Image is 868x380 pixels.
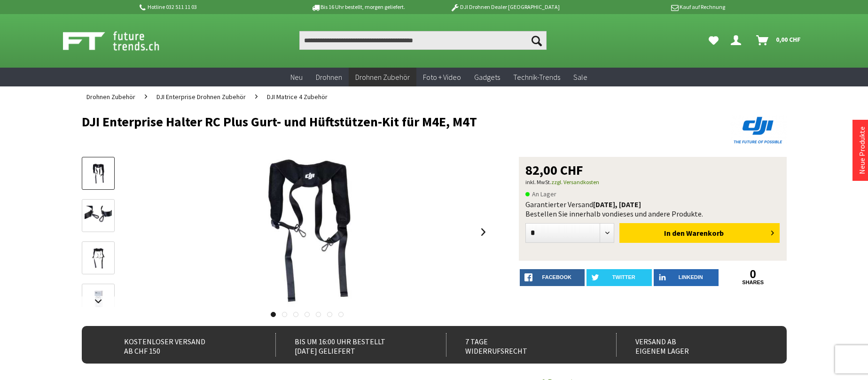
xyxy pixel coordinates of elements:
[431,1,578,13] p: DJI Drohnen Dealer [GEOGRAPHIC_DATA]
[152,86,250,107] a: DJI Enterprise Drohnen Zubehör
[513,72,560,82] span: Technik-Trends
[616,333,766,357] div: Versand ab eigenem Lager
[520,269,585,286] a: facebook
[85,163,112,184] img: Vorschau: DJI Enterprise Halter RC Plus Gurt- und Hüftstützen-Kit für M4E, M4T
[275,333,425,357] div: Bis um 16:00 Uhr bestellt [DATE] geliefert
[63,29,180,53] img: Shop Futuretrends - zur Startseite wechseln
[525,188,556,200] span: An Lager
[527,31,547,50] button: Suchen
[138,1,285,13] p: Hotline 032 511 11 03
[316,72,342,82] span: Drohnen
[156,93,246,101] span: DJI Enterprise Drohnen Zubehör
[355,72,410,82] span: Drohnen Zubehör
[309,68,349,87] a: Drohnen
[349,68,416,87] a: Drohnen Zubehör
[686,228,724,238] span: Warenkorb
[727,31,749,50] a: Dein Konto
[423,72,461,82] span: Foto + Video
[573,72,587,82] span: Sale
[525,177,780,188] p: inkl. MwSt.
[416,68,468,87] a: Foto + Video
[619,223,780,243] button: In den Warenkorb
[776,32,801,47] span: 0,00 CHF
[105,333,255,357] div: Kostenloser Versand ab CHF 150
[474,72,500,82] span: Gadgets
[654,269,719,286] a: LinkedIn
[525,200,780,218] div: Garantierter Versand Bestellen Sie innerhalb von dieses und andere Produkte.
[542,274,571,280] span: facebook
[284,68,309,87] a: Neu
[664,228,685,238] span: In den
[82,115,646,129] h1: DJI Enterprise Halter RC Plus Gurt- und Hüftstützen-Kit für M4E, M4T
[704,31,723,50] a: Meine Favoriten
[730,115,787,146] img: DJI
[567,68,594,87] a: Sale
[857,126,867,174] a: Neue Produkte
[267,93,328,101] span: DJI Matrice 4 Zubehör
[290,72,303,82] span: Neu
[525,163,583,177] span: 82,00 CHF
[207,157,407,307] img: DJI Enterprise Halter RC Plus Gurt- und Hüftstützen-Kit für M4E, M4T
[299,31,547,50] input: Produkt, Marke, Kategorie, EAN, Artikelnummer…
[468,68,507,87] a: Gadgets
[720,269,786,279] a: 0
[285,1,431,13] p: Bis 16 Uhr bestellt, morgen geliefert.
[586,269,652,286] a: twitter
[507,68,567,87] a: Technik-Trends
[551,178,599,186] a: zzgl. Versandkosten
[262,86,332,107] a: DJI Matrice 4 Zubehör
[679,274,703,280] span: LinkedIn
[446,333,596,357] div: 7 Tage Widerrufsrecht
[720,279,786,286] a: shares
[82,86,140,107] a: Drohnen Zubehör
[593,200,641,209] b: [DATE], [DATE]
[752,31,805,50] a: Warenkorb
[612,274,635,280] span: twitter
[579,1,725,13] p: Kauf auf Rechnung
[86,93,135,101] span: Drohnen Zubehör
